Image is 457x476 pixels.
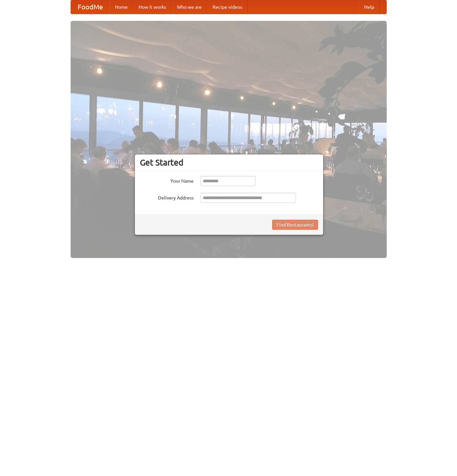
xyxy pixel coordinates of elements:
[140,157,318,168] h3: Get Started
[110,0,133,14] a: Home
[133,0,172,14] a: How it works
[140,176,194,184] label: Your Name
[359,0,380,14] a: Help
[172,0,207,14] a: Who we are
[140,193,194,201] label: Delivery Address
[272,220,318,230] button: Find Restaurants!
[207,0,247,14] a: Recipe videos
[71,0,110,14] a: FoodMe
